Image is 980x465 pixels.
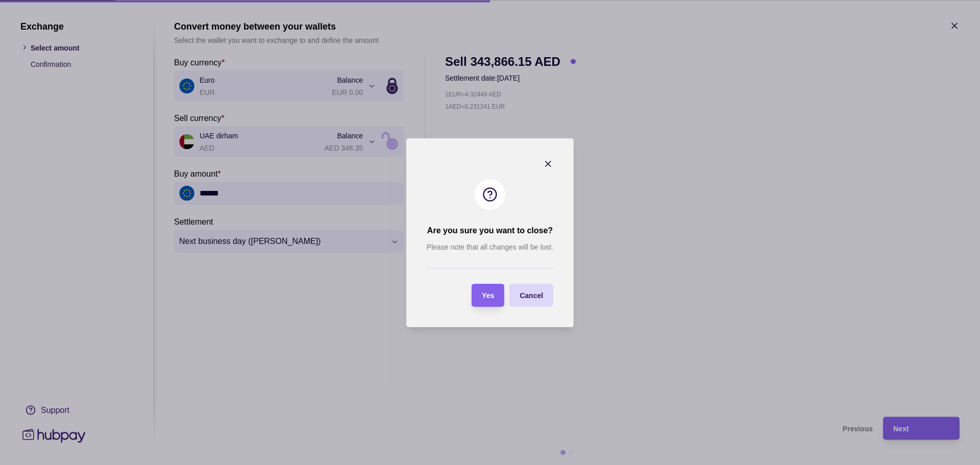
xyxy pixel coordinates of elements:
button: Cancel [509,284,553,307]
span: Yes [482,291,494,300]
h2: Are you sure you want to close? [427,225,553,236]
p: Please note that all changes will be lost. [427,241,553,253]
button: Yes [472,284,504,307]
span: Cancel [520,291,543,300]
